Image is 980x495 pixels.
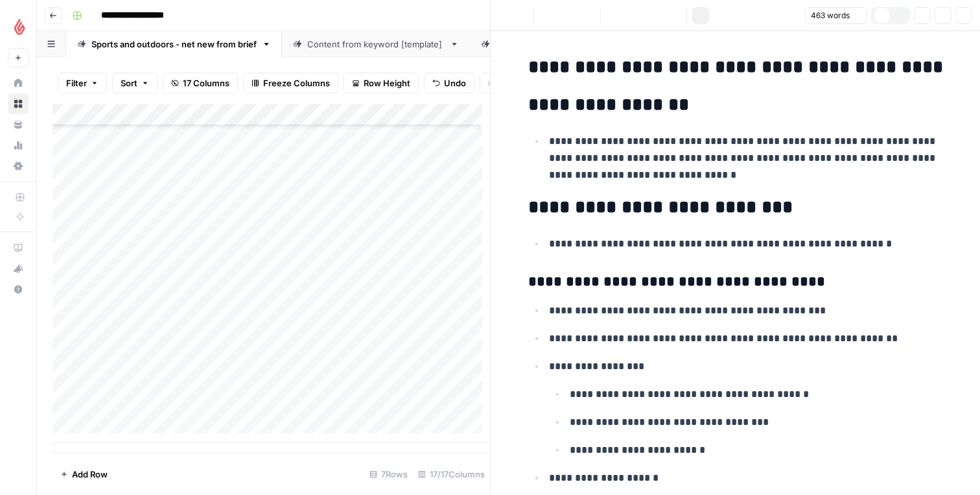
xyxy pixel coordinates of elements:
[8,156,29,176] a: Settings
[163,73,238,93] button: 17 Columns
[282,31,470,57] a: Content from keyword [template]
[8,135,29,156] a: Usage
[91,38,257,51] div: Sports and outdoors - net new from brief
[364,77,410,90] span: Row Height
[52,464,115,485] button: Add Row
[8,237,29,258] a: AirOps Academy
[8,15,31,38] img: Lightspeed Logo
[66,31,282,57] a: Sports and outdoors - net new from brief
[58,73,107,93] button: Filter
[811,10,850,21] span: 463 words
[364,464,413,485] div: 7 Rows
[444,77,466,90] span: Undo
[8,73,29,93] a: Home
[112,73,157,93] button: Sort
[344,73,419,93] button: Row Height
[8,259,28,278] div: What's new?
[8,10,29,43] button: Workspace: Lightspeed
[413,464,490,485] div: 17/17 Columns
[243,73,338,93] button: Freeze Columns
[8,93,29,114] a: Browse
[8,114,29,135] a: Your Data
[470,31,641,57] a: Content from brief [template]
[121,77,137,90] span: Sort
[8,258,29,279] button: What's new?
[183,77,229,90] span: 17 Columns
[263,77,330,90] span: Freeze Columns
[307,38,445,51] div: Content from keyword [template]
[805,7,867,24] button: 463 words
[424,73,474,93] button: Undo
[72,468,108,481] span: Add Row
[66,77,87,90] span: Filter
[8,279,29,300] button: Help + Support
